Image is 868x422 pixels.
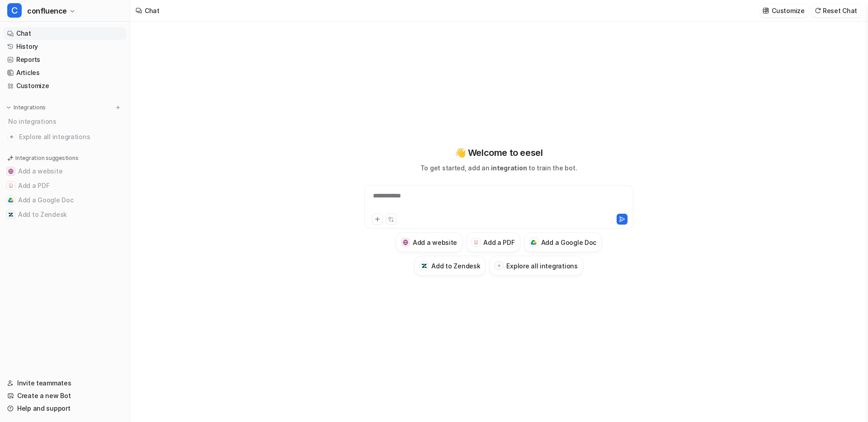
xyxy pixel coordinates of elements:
[396,232,462,252] button: Add a websiteAdd a website
[413,238,457,247] h3: Add a website
[4,178,126,193] button: Add a PDFAdd a PDF
[4,66,126,79] a: Articles
[4,103,48,112] button: Integrations
[489,256,583,276] button: Explore all integrations
[420,163,577,173] p: To get started, add an to train the bot.
[7,3,22,18] span: C
[4,40,126,53] a: History
[541,238,597,247] h3: Add a Google Doc
[466,232,520,252] button: Add a PDFAdd a PDF
[27,5,67,17] span: confluence
[4,193,126,207] button: Add a Google DocAdd a Google Doc
[8,212,14,217] img: Add to Zendesk
[4,389,126,402] a: Create a new Bot
[815,7,821,14] img: reset
[14,104,46,111] p: Integrations
[4,27,126,40] a: Chat
[4,207,126,222] button: Add to ZendeskAdd to Zendesk
[115,104,121,111] img: menu_add.svg
[506,261,577,271] h3: Explore all integrations
[19,130,123,144] span: Explore all integrations
[8,197,14,203] img: Add a Google Doc
[473,239,479,245] img: Add a PDF
[8,169,14,174] img: Add a website
[421,263,427,269] img: Add to Zendesk
[772,6,804,15] p: Customize
[403,239,409,245] img: Add a website
[4,131,126,143] a: Explore all integrations
[4,80,126,92] a: Customize
[491,164,527,172] span: integration
[455,146,543,159] p: 👋 Welcome to eesel
[414,256,486,276] button: Add to ZendeskAdd to Zendesk
[431,261,480,271] h3: Add to Zendesk
[8,183,14,188] img: Add a PDF
[15,154,78,162] p: Integration suggestions
[760,4,808,17] button: Customize
[7,132,16,141] img: explore all integrations
[4,164,126,178] button: Add a websiteAdd a website
[4,377,126,389] a: Invite teammates
[5,114,126,129] div: No integrations
[4,402,126,415] a: Help and support
[4,53,126,66] a: Reports
[531,240,537,245] img: Add a Google Doc
[763,7,769,14] img: customize
[145,6,160,15] div: Chat
[524,232,602,252] button: Add a Google DocAdd a Google Doc
[812,4,861,17] button: Reset Chat
[5,104,12,111] img: expand menu
[483,238,514,247] h3: Add a PDF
